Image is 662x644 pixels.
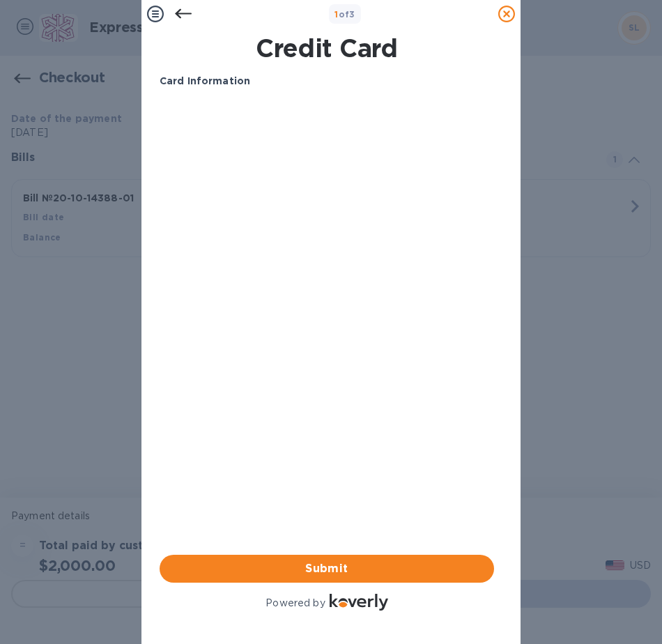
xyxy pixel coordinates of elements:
[265,596,325,611] p: Powered by
[154,33,500,63] h1: Credit Card
[330,594,388,611] img: Logo
[160,75,250,86] b: Card Information
[160,555,494,583] button: Submit
[334,9,355,20] b: of 3
[171,560,483,577] span: Submit
[160,100,494,309] iframe: Your browser does not support iframes
[334,9,338,20] span: 1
